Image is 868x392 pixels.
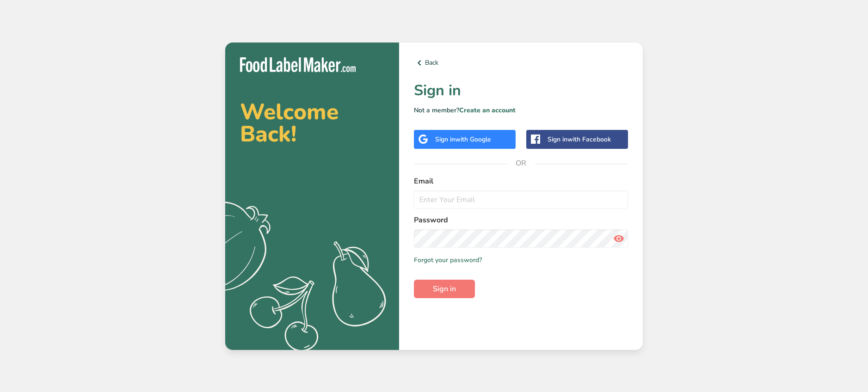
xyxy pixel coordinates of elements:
[435,135,491,144] div: Sign in
[240,57,356,73] img: Food Label Maker
[414,105,628,115] p: Not a member?
[507,149,535,177] span: OR
[414,214,628,226] label: Password
[414,57,628,68] a: Back
[459,106,516,115] a: Create an account
[240,101,384,145] h2: Welcome Back!
[567,135,611,144] span: with Facebook
[433,283,456,294] span: Sign in
[414,280,475,298] button: Sign in
[455,135,491,144] span: with Google
[414,176,628,187] label: Email
[414,80,628,102] h1: Sign in
[414,190,628,209] input: Enter Your Email
[548,135,611,144] div: Sign in
[414,255,482,265] a: Forgot your password?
